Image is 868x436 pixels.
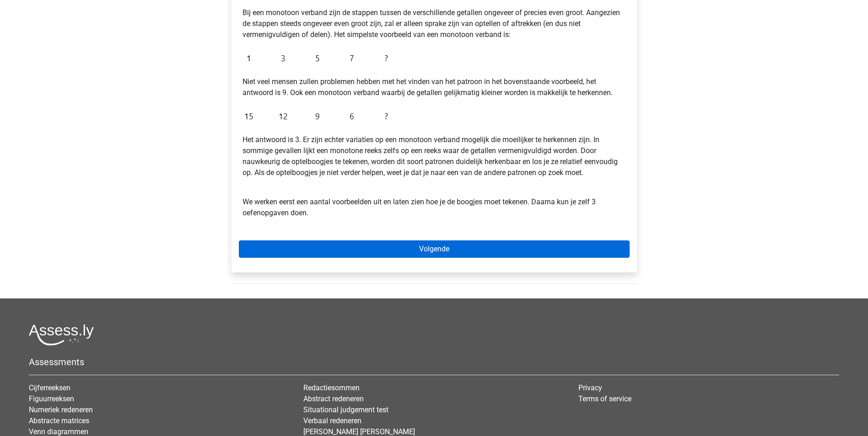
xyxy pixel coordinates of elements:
a: Cijferreeksen [29,383,70,392]
p: We werken eerst een aantal voorbeelden uit en laten zien hoe je de boogjes moet tekenen. Daarna k... [243,186,626,218]
img: Figure sequences Example 1.png [243,48,393,69]
a: Figuurreeksen [29,394,74,403]
a: Venn diagrammen [29,427,88,436]
a: Situational judgement test [303,405,388,414]
a: Abstracte matrices [29,416,89,425]
img: Figure sequences Example 2.png [243,106,393,127]
a: [PERSON_NAME] [PERSON_NAME] [303,427,415,436]
a: Redactiesommen [303,383,360,392]
h5: Assessments [29,356,839,367]
p: Het antwoord is 3. Er zijn echter variaties op een monotoon verband mogelijk die moeilijker te he... [243,134,626,178]
a: Terms of service [578,394,631,403]
img: Assessly logo [29,324,94,346]
p: Niet veel mensen zullen problemen hebben met het vinden van het patroon in het bovenstaande voorb... [243,76,626,98]
a: Numeriek redeneren [29,405,93,414]
a: Abstract redeneren [303,394,364,403]
a: Privacy [578,383,602,392]
a: Volgende [239,240,630,258]
a: Verbaal redeneren [303,416,361,425]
